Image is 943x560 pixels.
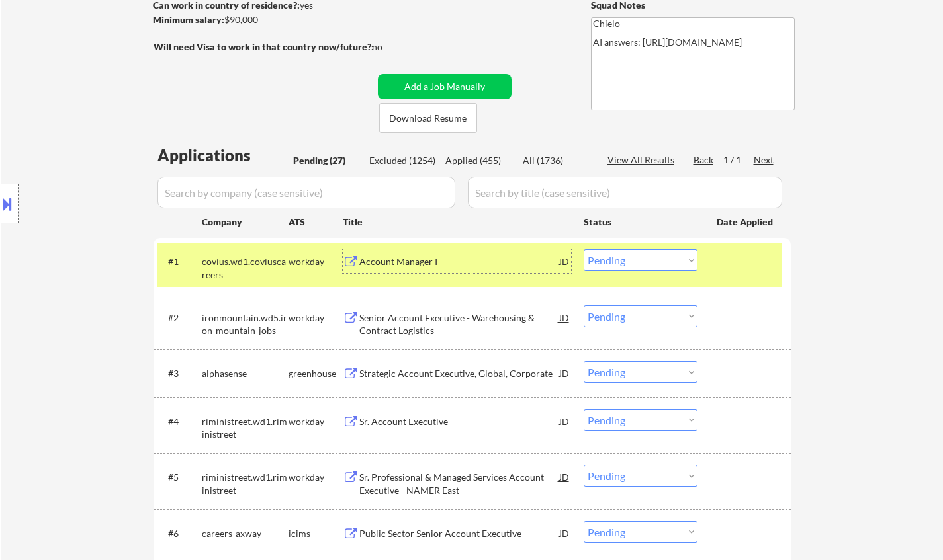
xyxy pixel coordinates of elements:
[558,361,571,385] div: JD
[558,465,571,489] div: JD
[289,311,343,325] div: workday
[289,471,343,484] div: workday
[369,154,435,167] div: Excluded (1254)
[289,367,343,380] div: greenhouse
[202,471,289,497] div: riministreet.wd1.riministreet
[584,210,697,233] div: Status
[202,415,289,441] div: riministreet.wd1.riministreet
[202,367,289,380] div: alphasense
[694,153,715,167] div: Back
[468,177,782,208] input: Search by title (case sensitive)
[153,13,373,26] div: $90,000
[289,255,343,268] div: workday
[289,527,343,540] div: icims
[289,216,343,229] div: ATS
[157,177,455,208] input: Search by company (case sensitive)
[359,415,559,428] div: Sr. Account Executive
[372,40,410,54] div: no
[202,311,289,337] div: ironmountain.wd5.iron-mountain-jobs
[523,154,589,167] div: All (1736)
[289,415,343,428] div: workday
[359,311,559,337] div: Senior Account Executive - Warehousing & Contract Logistics
[558,305,571,329] div: JD
[359,367,559,380] div: Strategic Account Executive, Global, Corporate
[202,527,289,540] div: careers-axway
[379,103,477,133] button: Download Resume
[168,367,191,380] div: #3
[359,255,559,268] div: Account Manager I
[754,153,775,167] div: Next
[168,527,191,540] div: #6
[293,154,359,167] div: Pending (27)
[202,255,289,281] div: covius.wd1.coviuscareers
[445,154,512,167] div: Applied (455)
[607,153,678,167] div: View All Results
[343,216,571,229] div: Title
[717,216,775,229] div: Date Applied
[153,14,224,25] strong: Minimum salary:
[168,415,191,428] div: #4
[723,153,754,167] div: 1 / 1
[168,471,191,484] div: #5
[558,249,571,273] div: JD
[359,527,559,540] div: Public Sector Senior Account Executive
[202,216,289,229] div: Company
[359,471,559,497] div: Sr. Professional & Managed Services Account Executive - NAMER East
[154,41,374,52] strong: Will need Visa to work in that country now/future?:
[558,409,571,433] div: JD
[558,521,571,545] div: JD
[378,74,512,99] button: Add a Job Manually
